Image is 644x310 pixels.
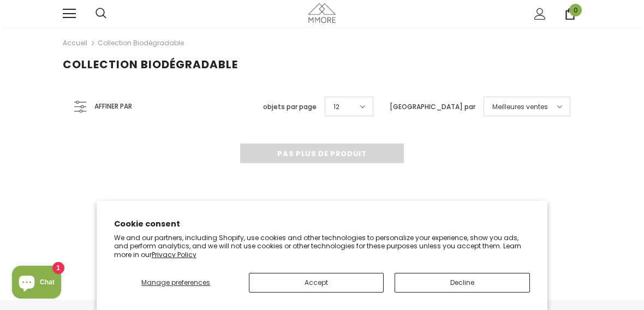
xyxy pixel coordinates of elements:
[114,218,530,230] h2: Cookie consent
[395,273,530,293] button: Decline
[569,4,582,16] span: 0
[9,266,64,301] inbox-online-store-chat: Shopify online store chat
[564,8,576,20] a: 0
[98,38,184,47] a: Collection biodégradable
[141,278,210,287] span: Manage preferences
[263,102,317,112] label: objets par page
[114,273,238,293] button: Manage preferences
[492,102,548,112] span: Meilleures ventes
[63,37,87,50] a: Accueil
[63,57,238,72] span: Collection biodégradable
[333,102,339,112] span: 12
[152,250,196,259] a: Privacy Policy
[390,102,475,112] label: [GEOGRAPHIC_DATA] par
[249,273,384,293] button: Accept
[114,234,530,259] p: We and our partners, including Shopify, use cookies and other technologies to personalize your ex...
[94,100,132,112] span: Affiner par
[308,3,336,22] img: Cas MMORE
